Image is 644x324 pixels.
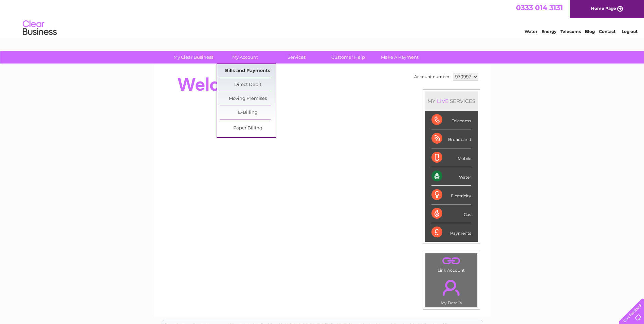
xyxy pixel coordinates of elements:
[425,274,478,307] td: My Details
[516,3,563,12] a: 0333 014 3131
[162,4,483,33] div: Clear Business is a trading name of Verastar Limited (registered in [GEOGRAPHIC_DATA] No. 3667643...
[22,18,57,38] img: logo.png
[541,29,556,34] a: Energy
[431,223,471,241] div: Payments
[585,29,595,34] a: Blog
[431,148,471,167] div: Mobile
[525,29,537,34] a: Water
[425,91,478,111] div: MY SERVICES
[220,106,276,120] a: E-Billing
[220,92,276,106] a: Moving Premises
[560,29,581,34] a: Telecoms
[269,51,325,64] a: Services
[320,51,376,64] a: Customer Help
[622,29,638,34] a: Log out
[372,51,428,64] a: Make A Payment
[431,129,471,148] div: Broadband
[431,186,471,204] div: Electricity
[412,71,451,83] td: Account number
[427,276,476,300] a: .
[431,167,471,186] div: Water
[427,255,476,267] a: .
[599,29,615,34] a: Contact
[431,111,471,129] div: Telecoms
[220,122,276,135] a: Paper Billing
[436,98,450,104] div: LIVE
[220,64,276,78] a: Bills and Payments
[220,78,276,92] a: Direct Debit
[431,204,471,223] div: Gas
[217,51,273,64] a: My Account
[425,253,478,274] td: Link Account
[165,51,221,64] a: My Clear Business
